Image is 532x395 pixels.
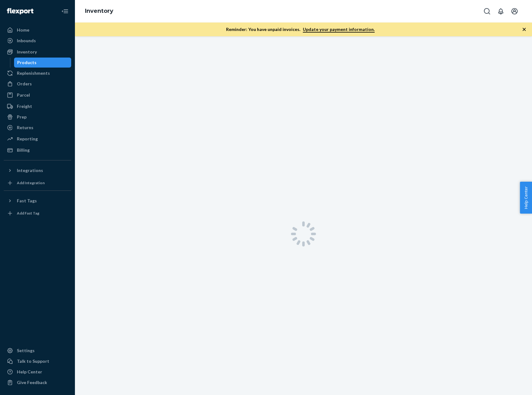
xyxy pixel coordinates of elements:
a: Settings [4,346,71,356]
div: Talk to Support [17,358,49,364]
a: Orders [4,79,71,89]
ol: breadcrumbs [80,2,118,20]
button: Fast Tags [4,196,71,206]
div: Add Integration [17,180,45,185]
div: Reporting [17,136,38,142]
div: Orders [17,81,32,87]
button: Open account menu [508,5,521,18]
button: Integrations [4,165,71,175]
div: Billing [17,147,30,153]
a: Help Center [4,367,71,377]
div: Integrations [17,167,43,174]
div: Products [17,59,37,66]
button: Talk to Support [4,356,71,366]
div: Inventory [17,49,37,55]
div: Give Feedback [17,379,47,386]
a: Add Fast Tag [4,208,71,218]
a: Update your payment information. [303,27,375,33]
a: Replenishments [4,68,71,78]
a: Prep [4,112,71,122]
a: Billing [4,145,71,155]
a: Returns [4,123,71,133]
a: Products [14,58,71,68]
button: Open Search Box [481,5,493,18]
button: Help Center [520,182,532,214]
a: Inventory [4,47,71,57]
div: Prep [17,114,27,120]
div: Home [17,27,29,33]
a: Add Integration [4,178,71,188]
div: Parcel [17,92,30,98]
button: Give Feedback [4,377,71,387]
div: Inbounds [17,38,36,44]
div: Returns [17,124,33,131]
div: Help Center [17,369,42,375]
img: Flexport logo [7,8,33,14]
a: Reporting [4,134,71,144]
div: Fast Tags [17,198,37,204]
a: Inbounds [4,36,71,46]
a: Inventory [85,8,113,14]
div: Replenishments [17,70,50,76]
button: Close Navigation [59,5,71,18]
div: Add Fast Tag [17,210,39,216]
a: Parcel [4,90,71,100]
div: Freight [17,103,32,109]
a: Freight [4,101,71,111]
p: Reminder: You have unpaid invoices. [226,26,375,33]
div: Settings [17,347,35,354]
button: Open notifications [495,5,507,18]
a: Home [4,25,71,35]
